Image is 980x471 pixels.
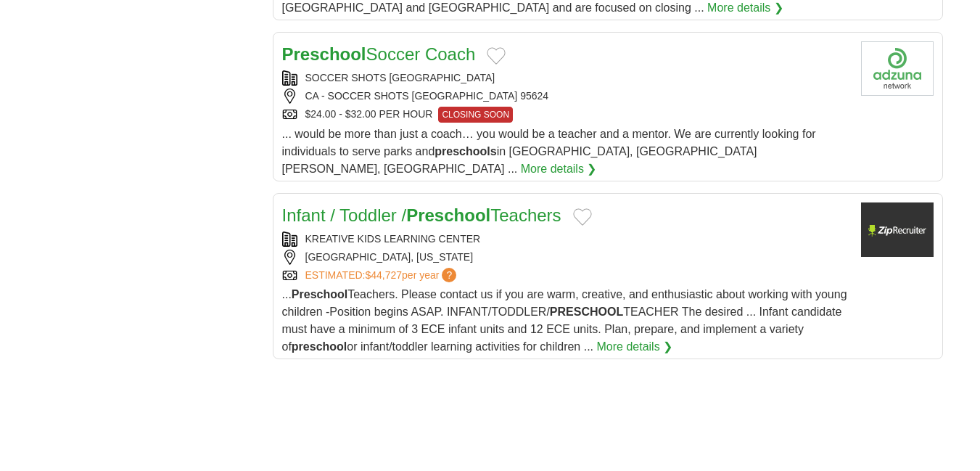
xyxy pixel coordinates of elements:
span: ? [442,268,456,282]
a: More details ❯ [521,160,597,178]
strong: preschools [435,145,496,157]
strong: Preschool [406,205,490,225]
div: KREATIVE KIDS LEARNING CENTER [282,232,849,247]
img: Company logo [861,202,934,257]
a: More details ❯ [597,338,673,356]
img: Company logo [861,41,934,96]
button: Add to favorite jobs [487,47,506,65]
span: ... would be more than just a coach… you would be a teacher and a mentor. We are currently lookin... [282,128,816,175]
span: CLOSING SOON [438,107,513,123]
strong: PRESCHOOL [550,306,623,318]
div: [GEOGRAPHIC_DATA], [US_STATE] [282,250,849,265]
strong: Preschool [282,44,366,64]
a: PreschoolSoccer Coach [282,44,476,64]
strong: Preschool [292,288,347,300]
span: ... Teachers. Please contact us if you are warm, creative, and enthusiastic about working with yo... [282,288,847,353]
div: $24.00 - $32.00 PER HOUR [282,107,849,123]
a: Infant / Toddler /PreschoolTeachers [282,205,561,225]
button: Add to favorite jobs [573,208,592,226]
div: SOCCER SHOTS [GEOGRAPHIC_DATA] [282,70,849,86]
a: ESTIMATED:$44,727per year? [305,268,460,283]
strong: preschool [292,340,347,353]
span: $44,727 [365,269,402,281]
div: CA - SOCCER SHOTS [GEOGRAPHIC_DATA] 95624 [282,89,849,104]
